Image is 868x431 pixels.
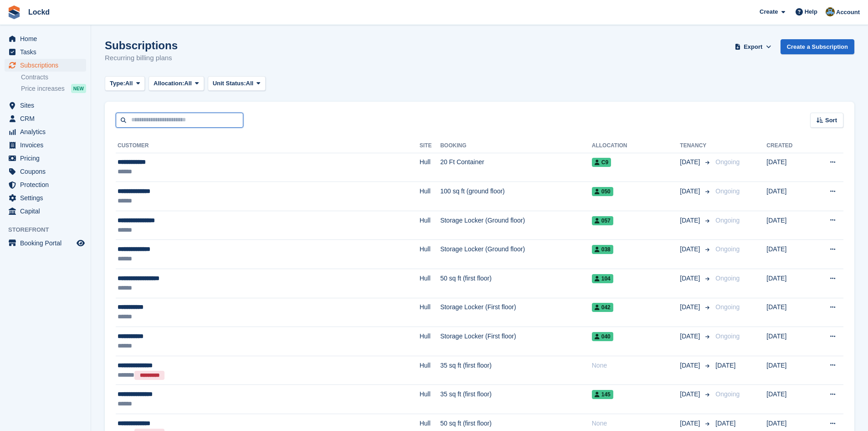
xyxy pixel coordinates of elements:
span: C9 [592,158,611,167]
td: Hull [420,153,440,182]
button: Export [733,39,773,54]
span: Subscriptions [20,59,75,72]
span: 040 [592,332,613,341]
a: Lockd [25,5,53,20]
td: [DATE] [766,298,811,327]
a: menu [5,125,86,138]
button: Type: All [105,76,145,91]
span: Export [744,42,762,52]
span: [DATE] [715,362,735,369]
span: Coupons [20,165,75,178]
span: CRM [20,112,75,125]
span: All [246,79,254,88]
span: [DATE] [715,420,735,427]
th: Booking [440,139,592,153]
span: Protection [20,178,75,191]
span: [DATE] [680,274,702,283]
td: Storage Locker (First floor) [440,298,592,327]
td: [DATE] [766,153,811,182]
img: stora-icon-8386f47178a22dfd0bd8f6a31ec36ba5ce8667c1dd55bd0f319d3a0aa187defe.svg [7,5,21,19]
a: menu [5,165,86,178]
span: Ongoing [715,245,740,253]
span: [DATE] [680,302,702,312]
a: menu [5,46,86,58]
span: Settings [20,192,75,204]
td: Hull [420,356,440,385]
span: All [184,79,192,88]
td: 100 sq ft (ground floor) [440,182,592,211]
td: [DATE] [766,327,811,356]
span: Storefront [8,225,91,234]
td: 35 sq ft (first floor) [440,356,592,385]
td: Storage Locker (Ground floor) [440,240,592,269]
a: menu [5,32,86,45]
td: Hull [420,327,440,356]
span: Home [20,32,75,45]
a: menu [5,59,86,72]
div: None [592,419,680,428]
p: Recurring billing plans [105,53,178,63]
th: Created [766,139,811,153]
td: [DATE] [766,356,811,385]
td: [DATE] [766,385,811,414]
td: Storage Locker (Ground floor) [440,211,592,240]
a: Contracts [21,73,86,82]
span: [DATE] [680,332,702,341]
span: Create [760,7,778,16]
div: None [592,361,680,370]
span: [DATE] [680,187,702,196]
th: Site [420,139,440,153]
a: menu [5,178,86,191]
td: 20 Ft Container [440,153,592,182]
td: Hull [420,182,440,211]
span: [DATE] [680,361,702,370]
td: Hull [420,211,440,240]
td: [DATE] [766,269,811,298]
td: [DATE] [766,240,811,269]
a: menu [5,205,86,218]
span: Pricing [20,152,75,165]
span: Account [836,8,860,17]
a: Preview store [75,238,86,249]
span: Ongoing [715,275,740,282]
button: Allocation: All [149,76,204,91]
td: [DATE] [766,211,811,240]
a: menu [5,112,86,125]
td: 35 sq ft (first floor) [440,385,592,414]
td: [DATE] [766,182,811,211]
span: Unit Status: [213,79,246,88]
span: Invoices [20,139,75,151]
span: Help [805,7,817,16]
div: NEW [71,84,86,93]
span: Tasks [20,46,75,58]
span: Allocation: [154,79,184,88]
span: Type: [110,79,125,88]
a: menu [5,237,86,249]
span: Ongoing [715,158,740,166]
span: Sites [20,99,75,112]
span: Sort [825,116,837,125]
span: Ongoing [715,217,740,224]
span: [DATE] [680,244,702,254]
td: Hull [420,240,440,269]
th: Customer [116,139,420,153]
span: 042 [592,303,613,312]
td: Storage Locker (First floor) [440,327,592,356]
a: menu [5,152,86,165]
img: Paul Budding [826,7,835,16]
h1: Subscriptions [105,39,178,52]
span: All [125,79,133,88]
td: Hull [420,298,440,327]
button: Unit Status: All [208,76,266,91]
span: Ongoing [715,332,740,340]
a: Price increases NEW [21,83,86,93]
span: [DATE] [680,389,702,399]
span: 050 [592,187,613,196]
span: 104 [592,274,613,283]
span: [DATE] [680,157,702,167]
span: Analytics [20,125,75,138]
span: 038 [592,245,613,254]
th: Allocation [592,139,680,153]
span: Capital [20,205,75,218]
a: menu [5,192,86,204]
